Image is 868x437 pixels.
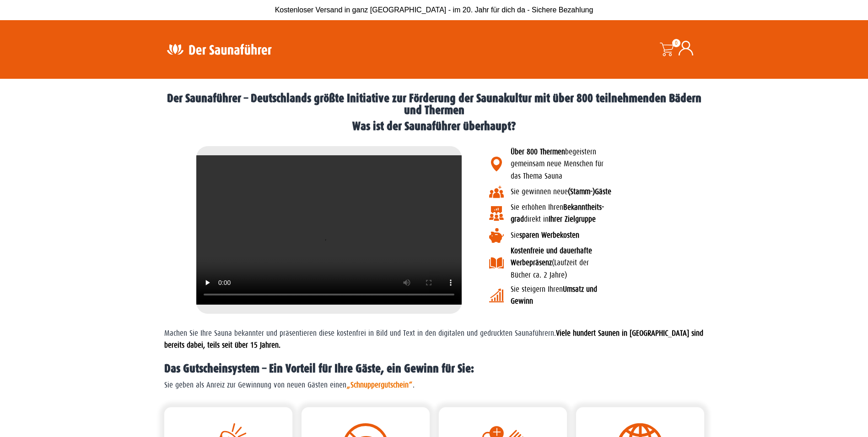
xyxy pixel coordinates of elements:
[275,6,593,14] span: Kostenloser Versand in ganz [GEOGRAPHIC_DATA] - im 20. Jahr für dich da - Sichere Bezahlung
[672,39,680,47] span: 0
[511,246,592,267] b: Kostenfreie und dauerhafte Werbepräsenz
[511,245,741,281] p: (Laufzeit der Bücher ca. 2 Jahre)
[511,147,565,156] b: Über 800 Thermen
[549,215,596,224] b: Ihrer Zielgruppe
[511,146,741,182] p: begeistern gemeinsam neue Menschen für das Thema Sauna
[164,328,704,352] p: Machen Sie Ihre Sauna bekannter und präsentieren diese kostenfrei in Bild und Text in den digital...
[511,202,741,226] p: Sie erhöhen Ihren direkt in
[511,186,741,198] p: Sie gewinnen neue
[511,229,741,241] p: Sie
[164,363,704,375] h2: Das Gutscheinsystem – Ein Vorteil für Ihre Gäste, ein Gewinn für Sie:
[568,187,611,196] b: (Stamm-)Gäste
[164,120,704,132] h2: Was ist der Saunaführer überhaupt?
[511,284,741,308] p: Sie steigern Ihren
[164,93,704,116] h2: Der Saunaführer – Deutschlands größte Initiative zur Förderung der Saunakultur mit über 800 teiln...
[346,381,413,389] span: „Schnuppergutschein“
[519,231,579,240] b: sparen Werbekosten
[164,379,704,391] p: Sie geben als Anreiz zur Gewinnung von neuen Gästen einen .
